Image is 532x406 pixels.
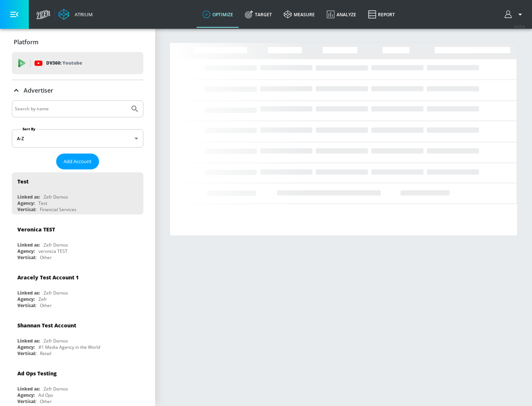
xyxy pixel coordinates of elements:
div: A-Z [12,129,143,148]
div: Zefr Demos [44,194,68,200]
div: Aracely Test Account 1 [17,274,79,281]
a: Target [239,1,278,28]
div: Agency: [17,296,35,302]
div: Advertiser [12,80,143,101]
div: Ad Ops [38,392,53,398]
div: Agency: [17,392,35,398]
div: Zefr Demos [44,386,68,392]
div: Agency: [17,344,35,350]
div: Linked as: [17,386,40,392]
span: Add Account [64,157,92,166]
div: Financial Services [40,206,76,213]
div: Ad Ops Testing [17,370,57,377]
p: Youtube [62,59,82,67]
span: v 4.25.4 [514,24,525,28]
div: Zefr [38,296,47,302]
a: measure [278,1,321,28]
div: Test [17,178,28,185]
div: Shannan Test AccountLinked as:Zefr DemosAgency:#1 Media Agency in the WorldVertical:Retail [12,316,143,358]
div: Vertical: [17,398,36,405]
div: Veronica TESTLinked as:Zefr DemosAgency:veronica TESTVertical:Other [12,220,143,262]
div: Agency: [17,200,35,206]
div: veronica TEST [38,248,68,254]
div: Other [40,398,52,405]
p: Platform [14,38,38,46]
div: Linked as: [17,242,40,248]
div: TestLinked as:Zefr DemosAgency:TestVertical:Financial Services [12,172,143,214]
div: Linked as: [17,290,40,296]
div: Linked as: [17,194,40,200]
div: Vertical: [17,254,36,261]
div: Agency: [17,248,35,254]
p: DV360: [46,59,82,67]
div: Linked as: [17,338,40,344]
div: Veronica TEST [17,226,55,233]
div: Atrium [72,11,93,18]
div: Zefr Demos [44,338,68,344]
a: Atrium [58,9,93,20]
p: Advertiser [24,86,53,94]
div: Zefr Demos [44,290,68,296]
div: Other [40,254,52,261]
div: Zefr Demos [44,242,68,248]
label: Sort By [21,127,37,131]
div: #1 Media Agency in the World [38,344,100,350]
div: Other [40,302,52,309]
div: DV360: Youtube [12,52,143,74]
button: Add Account [56,154,99,169]
div: Vertical: [17,206,36,213]
div: Vertical: [17,302,36,309]
a: Analyze [321,1,362,28]
div: Vertical: [17,350,36,357]
div: Shannan Test Account [17,322,76,329]
input: Search by name [15,104,127,114]
div: Aracely Test Account 1Linked as:Zefr DemosAgency:ZefrVertical:Other [12,268,143,310]
div: Test [38,200,47,206]
div: Retail [40,350,51,357]
a: optimize [197,1,239,28]
a: Report [362,1,401,28]
div: Platform [12,32,143,52]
